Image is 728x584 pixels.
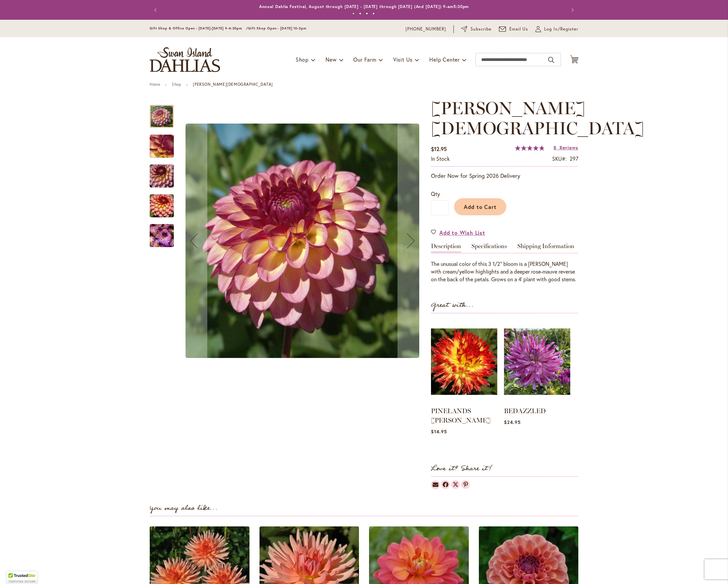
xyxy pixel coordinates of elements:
strong: Great with... [431,300,474,311]
div: 297 [570,155,578,163]
div: Foxy Lady [150,188,180,217]
div: Product Images [180,98,455,384]
button: 2 of 4 [359,12,361,15]
span: Log In/Register [544,26,578,32]
a: BEDAZZLED [504,407,546,415]
a: Shop [172,82,181,87]
div: Availability [431,155,450,163]
a: Annual Dahlia Festival, August through [DATE] - [DATE] through [DATE] (And [DATE]) 9-am5:30pm [259,4,469,9]
span: New [325,56,337,63]
a: Specifications [471,243,507,253]
span: Qty [431,190,440,197]
div: Detailed Product Info [431,243,578,283]
img: Foxy Lady [138,190,186,222]
a: Subscribe [461,26,492,32]
div: Foxy Lady [150,158,180,188]
span: $24.95 [504,419,521,425]
p: Order Now for Spring 2026 Delivery [431,172,578,180]
button: Next [397,98,424,384]
a: Dahlias on Facebook [441,480,450,489]
span: Gift Shop & Office Open - [DATE]-[DATE] 9-4:30pm / [150,26,248,30]
a: PINELANDS [PERSON_NAME] [431,407,491,424]
a: Add to Wish List [431,229,485,236]
span: Reviews [560,144,578,151]
button: 3 of 4 [366,12,368,15]
div: Foxy Lady [180,98,424,384]
span: 8 [554,144,557,151]
span: Shop [296,56,309,63]
strong: You may also like... [150,503,218,514]
strong: [PERSON_NAME][DEMOGRAPHIC_DATA] [193,82,273,87]
div: The unusual color of this 3 1/2" bloom is a [PERSON_NAME] with cream/yellow highlights and a deep... [431,260,578,283]
span: Subscribe [470,26,492,32]
button: Previous [150,3,163,17]
a: 8 Reviews [554,144,578,151]
button: Add to Cart [454,198,506,215]
button: Next [565,3,578,17]
a: Log In/Register [535,26,578,32]
span: [PERSON_NAME][DEMOGRAPHIC_DATA] [431,97,644,139]
span: $12.95 [431,145,447,152]
img: Foxy Lady [150,220,174,252]
span: Add to Wish List [439,229,485,236]
span: $14.95 [431,428,447,435]
img: BEDAZZLED [504,320,570,403]
strong: SKU [552,155,567,162]
div: Foxy Lady [150,98,180,128]
a: Description [431,243,461,253]
button: 4 of 4 [372,12,375,15]
span: Add to Cart [464,203,497,210]
button: Previous [180,98,207,384]
strong: Love it? Share it! [431,463,492,474]
a: Home [150,82,160,87]
span: Visit Us [393,56,413,63]
div: Foxy Lady [150,128,180,158]
span: Gift Shop Open - [DATE] 10-3pm [248,26,306,30]
span: In stock [431,155,450,162]
div: 97% [515,145,544,151]
img: PINELANDS PAM [431,320,497,403]
a: Shipping Information [517,243,574,253]
div: Foxy LadyFoxy LadyFoxy Lady [180,98,424,384]
span: Our Farm [353,56,376,63]
a: Dahlias on Pinterest [461,480,470,489]
img: Foxy Lady [138,160,186,192]
span: Help Center [429,56,460,63]
a: Email Us [499,26,528,32]
iframe: Launch Accessibility Center [5,560,24,579]
a: [PHONE_NUMBER] [406,26,446,32]
span: Email Us [509,26,528,32]
img: Foxy Lady [138,128,186,164]
a: Dahlias on Twitter [451,480,460,489]
button: 1 of 4 [352,12,355,15]
img: Foxy Lady [186,124,419,358]
a: store logo [150,47,220,72]
div: Foxy Lady [150,217,174,247]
